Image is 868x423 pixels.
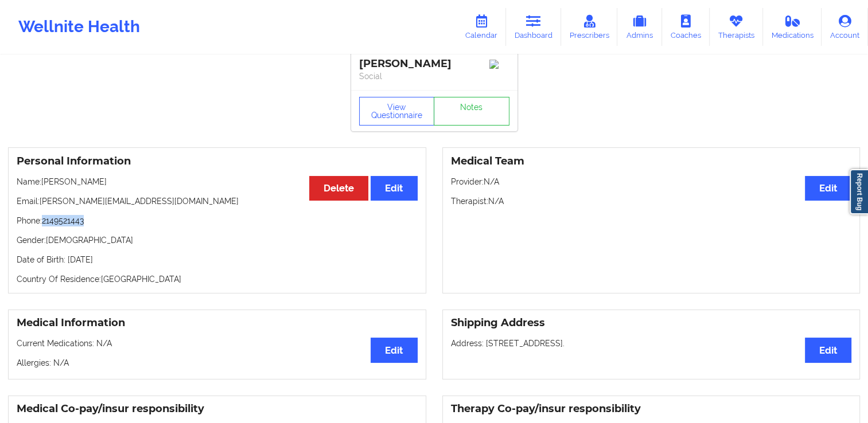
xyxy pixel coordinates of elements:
[850,169,868,214] a: Report Bug
[763,8,822,46] a: Medications
[822,8,868,46] a: Account
[17,195,418,207] p: Email: [PERSON_NAME][EMAIL_ADDRESS][DOMAIN_NAME]
[17,273,418,285] p: Country Of Residence: [GEOGRAPHIC_DATA]
[359,57,509,70] div: [PERSON_NAME]
[506,8,561,46] a: Dashboard
[451,195,852,207] p: Therapist: N/A
[17,155,418,168] h3: Personal Information
[17,254,418,265] p: Date of Birth: [DATE]
[451,176,852,187] p: Provider: N/A
[805,176,851,201] button: Edit
[451,402,852,416] h3: Therapy Co-pay/insur responsibility
[561,8,618,46] a: Prescribers
[17,234,418,246] p: Gender: [DEMOGRAPHIC_DATA]
[451,338,852,349] p: Address: [STREET_ADDRESS].
[309,176,368,201] button: Delete
[359,70,509,82] p: Social
[371,176,417,201] button: Edit
[710,8,763,46] a: Therapists
[434,97,509,126] a: Notes
[17,176,418,187] p: Name: [PERSON_NAME]
[805,338,851,362] button: Edit
[457,8,506,46] a: Calendar
[451,155,852,168] h3: Medical Team
[617,8,662,46] a: Admins
[359,97,435,126] button: View Questionnaire
[17,316,418,330] h3: Medical Information
[17,357,418,369] p: Allergies: N/A
[662,8,710,46] a: Coaches
[17,215,418,226] p: Phone: 2149521443
[451,316,852,330] h3: Shipping Address
[17,338,418,349] p: Current Medications: N/A
[371,338,417,362] button: Edit
[17,402,418,416] h3: Medical Co-pay/insur responsibility
[489,60,509,69] img: Image%2Fplaceholer-image.png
